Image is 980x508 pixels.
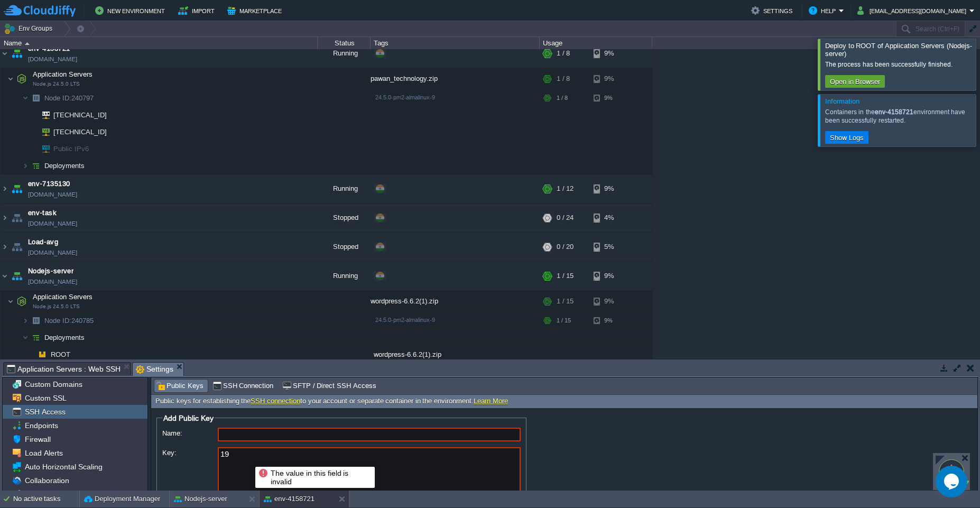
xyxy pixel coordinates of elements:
[557,90,568,106] div: 1 / 8
[29,329,43,346] img: AMDAwAAAACH5BAEAAAAALAAAAAABAAEAAAICRAEAOw==
[23,435,52,444] a: Firewall
[318,37,370,49] div: Status
[827,77,883,86] button: Open in Browser
[23,489,77,499] span: Change Owner
[23,476,71,485] a: Collaboration
[23,407,67,417] span: SSH Access
[29,107,35,123] img: AMDAwAAAACH5BAEAAAAALAAAAAABAAEAAAICRAEAOw==
[178,4,218,17] button: Import
[29,346,35,363] img: AMDAwAAAACH5BAEAAAAALAAAAAABAAEAAAICRAEAOw==
[95,4,168,17] button: New Environment
[43,316,95,325] a: Node ID:240785
[751,4,796,17] button: Settings
[32,70,94,79] span: Application Servers
[29,124,35,140] img: AMDAwAAAACH5BAEAAAAALAAAAAABAAEAAAICRAEAOw==
[22,158,29,174] img: AMDAwAAAACH5BAEAAAAALAAAAAABAAEAAAICRAEAOw==
[1,233,9,261] img: AMDAwAAAACH5BAEAAAAALAAAAAABAAEAAAICRAEAOw==
[318,204,371,232] div: Stopped
[14,291,29,312] img: AMDAwAAAACH5BAEAAAAALAAAAAABAAEAAAICRAEAOw==
[23,462,104,472] span: Auto Horizontal Scaling
[43,316,95,325] span: 240785
[22,90,29,106] img: AMDAwAAAACH5BAEAAAAALAAAAAABAAEAAAICRAEAOw==
[375,94,435,100] span: 24.5.0-pm2-almalinux-9
[318,233,371,261] div: Stopped
[32,292,94,301] span: Application Servers
[14,68,29,89] img: AMDAwAAAACH5BAEAAAAALAAAAAABAAEAAAICRAEAOw==
[28,208,57,218] a: env-task
[10,233,24,261] img: AMDAwAAAACH5BAEAAAAALAAAAAABAAEAAAICRAEAOw==
[22,329,29,346] img: AMDAwAAAACH5BAEAAAAALAAAAAABAAEAAAICRAEAOw==
[1,204,9,232] img: AMDAwAAAACH5BAEAAAAALAAAAAABAAEAAAICRAEAOw==
[557,39,570,68] div: 1 / 8
[44,317,71,325] span: Node ID:
[163,414,214,422] span: Add Public Key
[594,90,628,106] div: 9%
[557,291,574,312] div: 1 / 15
[318,174,371,203] div: Running
[28,179,70,189] a: env-7135130
[156,380,204,392] span: Public Keys
[7,291,14,312] img: AMDAwAAAACH5BAEAAAAALAAAAAABAAEAAAICRAEAOw==
[7,68,14,89] img: AMDAwAAAACH5BAEAAAAALAAAAAABAAEAAAICRAEAOw==
[22,312,29,329] img: AMDAwAAAACH5BAEAAAAALAAAAAABAAEAAAICRAEAOw==
[28,247,77,258] span: [DOMAIN_NAME]
[43,94,95,103] span: 240797
[52,128,108,136] a: [TECHNICAL_ID]
[50,350,72,359] span: ROOT
[28,276,77,287] a: [DOMAIN_NAME]
[594,312,628,329] div: 9%
[594,291,628,312] div: 9%
[251,397,300,405] a: SSH connection
[875,108,913,116] b: env-4158721
[33,81,80,87] span: Node.js 24.5.0 LTS
[52,107,108,123] span: [TECHNICAL_ID]
[936,466,969,497] iframe: chat widget
[594,204,628,232] div: 4%
[375,317,435,323] span: 24.5.0-pm2-almalinux-9
[33,303,80,310] span: Node.js 24.5.0 LTS
[23,448,64,458] a: Load Alerts
[10,174,24,203] img: AMDAwAAAACH5BAEAAAAALAAAAAABAAEAAAICRAEAOw==
[10,204,24,232] img: AMDAwAAAACH5BAEAAAAALAAAAAABAAEAAAICRAEAOw==
[557,312,571,329] div: 1 / 15
[1,39,9,68] img: AMDAwAAAACH5BAEAAAAALAAAAAABAAEAAAICRAEAOw==
[825,97,859,105] span: Information
[43,161,86,170] span: Deployments
[43,94,95,103] a: Node ID:240797
[32,70,94,78] a: Application ServersNode.js 24.5.0 LTS
[10,39,24,68] img: AMDAwAAAACH5BAEAAAAALAAAAAABAAEAAAICRAEAOw==
[825,42,972,58] span: Deploy to ROOT of Application Servers (Nodejs-server)
[35,107,50,123] img: AMDAwAAAACH5BAEAAAAALAAAAAABAAEAAAICRAEAOw==
[4,21,56,36] button: Env Groups
[557,68,570,89] div: 1 / 8
[809,4,839,17] button: Help
[1,262,9,290] img: AMDAwAAAACH5BAEAAAAALAAAAAABAAEAAAICRAEAOw==
[52,124,108,140] span: [TECHNICAL_ID]
[212,380,274,392] span: SSH Connection
[7,363,121,375] span: Application Servers : Web SSH
[264,494,315,504] button: env-4158721
[52,111,108,119] a: [TECHNICAL_ID]
[594,233,628,261] div: 5%
[29,158,43,174] img: AMDAwAAAACH5BAEAAAAALAAAAAABAAEAAAICRAEAOw==
[162,447,217,458] label: Key:
[174,494,227,504] button: Nodejs-server
[28,237,58,247] a: Load-avg
[28,266,73,276] a: Nodejs-server
[227,4,285,17] button: Marketplace
[28,54,77,64] a: [DOMAIN_NAME]
[1,174,9,203] img: AMDAwAAAACH5BAEAAAAALAAAAAABAAEAAAICRAEAOw==
[32,293,94,301] a: Application ServersNode.js 24.5.0 LTS
[35,124,50,140] img: AMDAwAAAACH5BAEAAAAALAAAAAABAAEAAAICRAEAOw==
[318,262,371,290] div: Running
[43,333,86,342] span: Deployments
[825,108,973,125] div: Containers in the environment have been successfully restarted.
[52,145,90,153] a: Public IPv6
[44,94,71,102] span: Node ID:
[594,174,628,203] div: 9%
[52,141,90,157] span: Public IPv6
[29,141,35,157] img: AMDAwAAAACH5BAEAAAAALAAAAAABAAEAAAICRAEAOw==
